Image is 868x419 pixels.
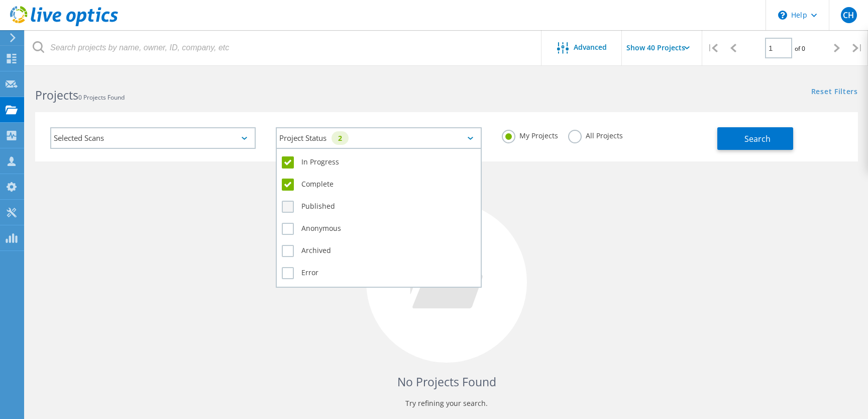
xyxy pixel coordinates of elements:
input: Search projects by name, owner, ID, company, etc [25,30,542,65]
svg: \n [778,11,787,20]
div: | [702,30,723,66]
label: Published [282,201,475,213]
label: My Projects [502,130,558,139]
span: 0 Projects Found [78,93,125,102]
p: Try refining your search. [45,395,848,411]
label: Anonymous [282,223,475,235]
div: Selected Scans [50,127,256,149]
span: Search [744,133,771,144]
label: Error [282,267,475,279]
span: of 0 [795,44,805,53]
div: Project Status [276,127,481,149]
label: In Progress [282,156,475,169]
a: Reset Filters [811,88,858,97]
div: | [847,30,868,66]
span: Advanced [574,44,607,51]
button: Search [717,127,793,150]
b: Projects [35,87,78,103]
span: CH [843,11,854,19]
label: Archived [282,245,475,257]
div: 2 [332,131,349,145]
label: Complete [282,179,475,191]
label: All Projects [568,130,623,139]
h4: No Projects Found [45,374,848,390]
a: Live Optics Dashboard [10,21,118,28]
